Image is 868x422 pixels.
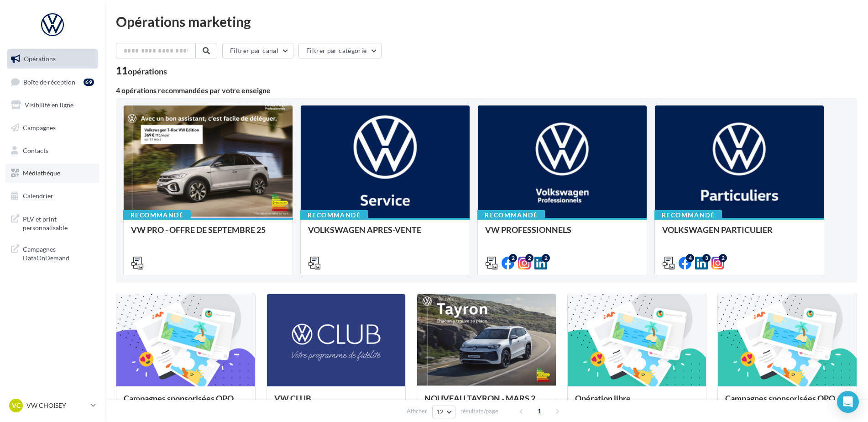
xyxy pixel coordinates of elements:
[542,254,550,262] div: 2
[477,210,545,220] div: Recommandé
[424,394,549,412] div: NOUVEAU TAYRON - MARS 2025
[662,225,816,243] div: VOLKSWAGEN PARTICULIER
[23,78,75,85] span: Boîte de réception
[131,225,285,243] div: VW PRO - OFFRE DE SEPTEMBRE 25
[509,254,517,262] div: 2
[5,186,99,206] a: Calendrier
[460,407,498,416] span: résultats/page
[23,192,53,200] span: Calendrier
[837,391,859,413] div: Open Intercom Messenger
[5,239,99,266] a: Campagnes DataOnDemand
[274,394,398,412] div: VW CLUB
[7,397,98,414] a: VC VW CHOISEY
[5,49,99,69] a: Opérations
[5,164,99,183] a: Médiathèque
[532,404,547,418] span: 1
[12,401,21,410] span: VC
[23,124,56,132] span: Campagnes
[702,254,711,262] div: 3
[116,15,857,28] div: Opérations marketing
[300,210,368,220] div: Recommandé
[222,43,293,58] button: Filtrer par canal
[725,394,849,412] div: Campagnes sponsorisées OPO
[25,101,73,109] span: Visibilité en ligne
[124,394,248,412] div: Campagnes sponsorisées OPO Septembre
[485,225,639,243] div: VW PROFESSIONNELS
[123,210,191,220] div: Recommandé
[5,118,99,137] a: Campagnes
[84,79,94,86] div: 69
[719,254,727,262] div: 2
[23,213,94,232] span: PLV et print personnalisable
[308,225,462,243] div: VOLKSWAGEN APRES-VENTE
[128,67,167,75] div: opérations
[525,254,533,262] div: 2
[23,169,60,177] span: Médiathèque
[686,254,694,262] div: 4
[575,394,699,412] div: Opération libre
[5,141,99,160] a: Contacts
[116,66,167,76] div: 11
[5,209,99,236] a: PLV et print personnalisable
[298,43,382,58] button: Filtrer par catégorie
[24,55,56,63] span: Opérations
[23,146,48,154] span: Contacts
[23,243,94,263] span: Campagnes DataOnDemand
[654,210,722,220] div: Recommandé
[407,407,427,416] span: Afficher
[5,95,99,115] a: Visibilité en ligne
[26,401,87,410] p: VW CHOISEY
[432,406,455,418] button: 12
[116,87,857,94] div: 4 opérations recommandées par votre enseigne
[436,408,444,416] span: 12
[5,72,99,92] a: Boîte de réception69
